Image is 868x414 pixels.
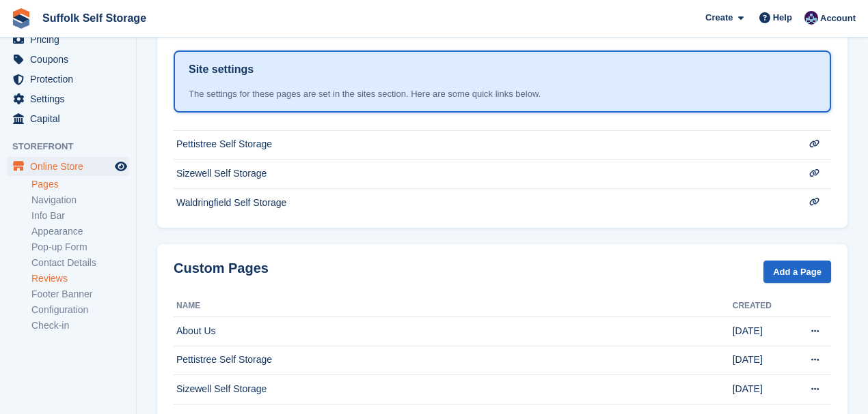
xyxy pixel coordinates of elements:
a: menu [7,70,129,89]
img: stora-icon-8386f47178a22dfd0bd8f6a31ec36ba5ce8667c1dd55bd0f319d3a0aa187defe.svg [11,8,31,29]
td: Pettistree Self Storage [174,346,733,375]
a: Footer Banner [31,288,129,301]
td: Waldringfield Self Storage [174,188,798,217]
td: Sizewell Self Storage [174,160,798,189]
span: Storefront [12,140,136,153]
div: The settings for these pages are set in the sites section. Here are some quick links below. [189,87,816,101]
a: Pop-up Form [31,241,129,254]
td: [DATE] [733,346,798,375]
td: [DATE] [733,317,798,346]
h2: Custom Pages [174,261,269,276]
a: menu [7,157,129,176]
td: [DATE] [733,375,798,404]
a: Add a Page [763,261,831,283]
td: Sizewell Self Storage [174,375,733,404]
a: Pages [31,178,129,191]
a: menu [7,50,129,69]
a: Preview store [113,158,129,175]
td: About Us [174,317,733,346]
th: Created [733,295,798,317]
a: Reviews [31,272,129,285]
a: Navigation [31,194,129,207]
a: Suffolk Self Storage [37,7,152,29]
span: Account [820,12,856,25]
span: Capital [30,109,112,128]
a: Info Bar [31,209,129,222]
span: Create [705,11,733,25]
span: Online Store [30,157,112,176]
a: menu [7,30,129,49]
span: Help [773,11,792,25]
h1: Site settings [189,61,254,78]
img: William Notcutt [804,11,818,25]
a: menu [7,89,129,108]
a: Check-in [31,319,129,332]
span: Settings [30,89,112,108]
span: Coupons [30,50,112,69]
span: Protection [30,70,112,89]
a: Appearance [31,225,129,238]
a: menu [7,109,129,128]
span: Pricing [30,30,112,49]
td: Pettistree Self Storage [174,130,798,160]
a: Contact Details [31,256,129,269]
a: Configuration [31,304,129,316]
th: Name [174,295,733,317]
